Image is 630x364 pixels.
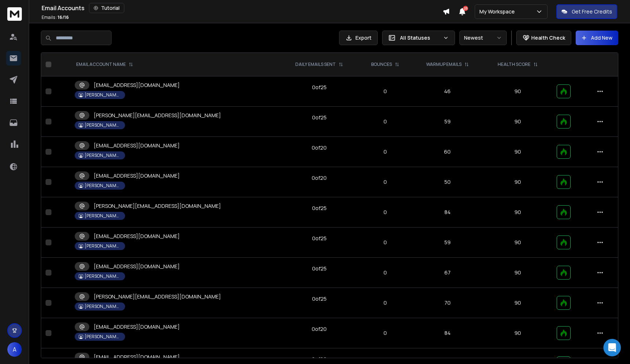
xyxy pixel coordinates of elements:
td: 70 [411,288,483,318]
div: 0 of 25 [312,114,327,121]
div: EMAIL ACCOUNT NAME [76,62,133,67]
td: 84 [411,318,483,348]
td: 46 [411,76,483,107]
div: 0 of 25 [312,235,327,242]
td: 90 [483,318,552,348]
td: 59 [411,107,483,137]
p: [PERSON_NAME]'s Workspace [85,122,121,128]
button: Add New [576,31,618,45]
div: 0 of 20 [312,144,327,151]
p: 0 [363,178,407,186]
span: 25 [463,6,468,11]
p: Health Check [531,34,565,41]
p: [EMAIL_ADDRESS][DOMAIN_NAME] [94,82,180,89]
button: Newest [459,31,507,45]
div: 0 of 25 [312,205,327,212]
div: 0 of 25 [312,295,327,302]
p: WARMUP EMAILS [426,62,462,67]
p: 0 [363,88,407,95]
p: 0 [363,209,407,216]
p: [PERSON_NAME]'s Workspace [85,273,121,279]
div: 0 of 25 [312,84,327,91]
td: 90 [483,227,552,258]
td: 90 [483,197,552,227]
p: [PERSON_NAME]'s Workspace [85,304,121,309]
p: [PERSON_NAME][EMAIL_ADDRESS][DOMAIN_NAME] [94,202,221,210]
button: Export [339,31,378,45]
p: [EMAIL_ADDRESS][DOMAIN_NAME] [94,263,180,270]
div: 0 of 25 [312,265,327,272]
p: My Workspace [479,8,518,15]
span: 16 / 16 [58,14,69,20]
td: 50 [411,167,483,197]
p: HEALTH SCORE [498,62,530,67]
p: [EMAIL_ADDRESS][DOMAIN_NAME] [94,142,180,149]
td: 90 [483,76,552,107]
p: [EMAIL_ADDRESS][DOMAIN_NAME] [94,353,180,361]
button: Health Check [516,31,571,45]
p: [PERSON_NAME]'s Workspace [85,213,121,219]
button: Get Free Credits [556,4,617,19]
p: [PERSON_NAME][EMAIL_ADDRESS][DOMAIN_NAME] [94,293,221,300]
p: [EMAIL_ADDRESS][DOMAIN_NAME] [94,233,180,240]
td: 67 [411,258,483,288]
div: Email Accounts [42,3,443,13]
button: A [7,342,22,357]
p: All Statuses [400,34,440,41]
p: 0 [363,299,407,306]
td: 90 [483,107,552,137]
p: [PERSON_NAME]'s Workspace [85,183,121,189]
td: 60 [411,137,483,167]
div: 0 of 20 [312,174,327,182]
td: 84 [411,197,483,227]
p: Get Free Credits [572,8,612,15]
div: 0 of 20 [312,325,327,333]
td: 90 [483,137,552,167]
p: [PERSON_NAME]'s Workspace [85,92,121,98]
td: 90 [483,258,552,288]
p: [PERSON_NAME][EMAIL_ADDRESS][DOMAIN_NAME] [94,112,221,119]
p: Emails : [42,15,69,20]
td: 59 [411,227,483,258]
p: BOUNCES [371,62,392,67]
p: 0 [363,239,407,246]
p: [PERSON_NAME]'s Workspace [85,153,121,158]
button: Tutorial [89,3,124,13]
p: 0 [363,329,407,337]
p: [EMAIL_ADDRESS][DOMAIN_NAME] [94,323,180,331]
p: 0 [363,118,407,125]
div: 0 of 20 [312,356,327,363]
td: 90 [483,288,552,318]
p: [PERSON_NAME]'s Workspace [85,334,121,340]
p: [PERSON_NAME]'s Workspace [85,243,121,249]
p: 0 [363,148,407,155]
p: [EMAIL_ADDRESS][DOMAIN_NAME] [94,172,180,179]
p: DAILY EMAILS SENT [295,62,336,67]
div: Open Intercom Messenger [603,339,621,356]
td: 90 [483,167,552,197]
p: 0 [363,269,407,276]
